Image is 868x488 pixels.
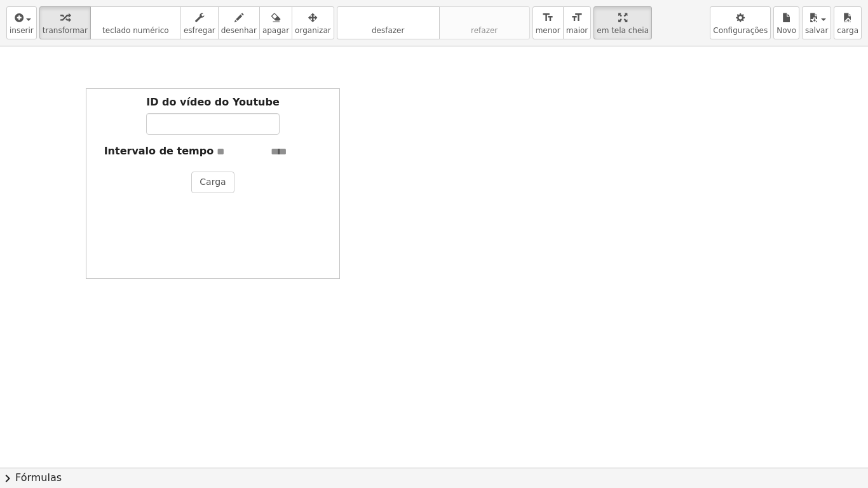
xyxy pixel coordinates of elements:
[43,26,88,35] span: transformar
[340,10,437,25] i: desfazer
[593,6,652,39] button: em tela cheia
[90,6,181,39] button: tecladoteclado numérico
[292,6,334,39] button: organizar
[10,26,34,35] span: inserir
[221,26,257,35] span: desenhar
[337,6,440,39] button: desfazerdesfazer
[15,471,62,485] font: Fórmulas
[805,26,828,35] span: salvar
[536,26,560,35] span: menor
[802,6,831,39] button: salvar
[102,26,169,35] span: teclado numérico
[259,6,292,39] button: apagar
[566,26,588,35] span: maior
[6,6,37,39] button: inserir
[146,95,279,110] label: ID do vídeo do Youtube
[597,26,649,35] span: em tela cheia
[295,26,331,35] span: organizar
[180,6,219,39] button: esfregar
[776,26,796,35] span: Novo
[439,6,530,39] button: refazerrefazer
[834,6,862,39] button: carga
[184,26,215,35] span: esfregar
[191,172,234,193] button: Carga
[218,6,260,39] button: desenhar
[372,26,404,35] span: desfazer
[442,10,527,25] i: refazer
[104,144,214,159] label: Intervalo de tempo
[93,10,178,25] i: teclado
[710,6,771,39] button: Configurações
[773,6,799,39] button: Novo
[837,26,858,35] span: carga
[471,26,498,35] span: refazer
[39,6,91,39] button: transformar
[571,10,583,25] i: format_size
[262,26,289,35] span: apagar
[563,6,592,39] button: format_sizemaior
[713,26,768,35] span: Configurações
[542,10,554,25] i: format_size
[532,6,564,39] button: format_sizemenor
